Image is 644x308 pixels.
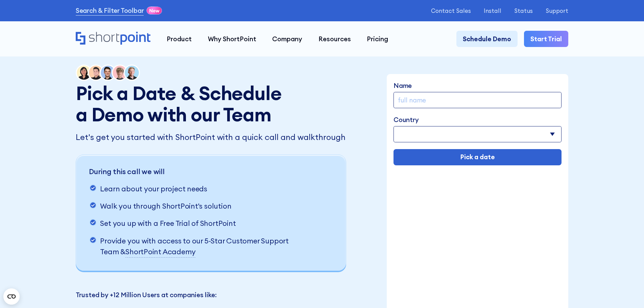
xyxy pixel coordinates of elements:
[167,34,192,44] div: Product
[272,34,302,44] div: Company
[200,31,264,47] a: Why ShortPoint
[359,31,397,47] a: Pricing
[76,290,348,300] p: Trusted by +12 Million Users at companies like:
[524,31,568,47] a: Start Trial
[367,34,388,44] div: Pricing
[76,32,150,46] a: Home
[393,149,562,165] input: Pick a date
[393,115,562,125] label: Country
[76,82,288,125] h1: Pick a Date & Schedule a Demo with our Team
[125,246,195,258] a: ShortPoint Academy
[393,81,562,91] label: Name
[159,31,200,47] a: Product
[76,131,348,143] p: Let's get you started with ShortPoint with a quick call and walkthrough
[264,31,310,47] a: Company
[456,31,518,47] a: Schedule Demo
[393,92,562,108] input: full name
[393,81,562,165] form: Demo Form
[89,166,307,177] p: During this call we will
[100,184,207,194] p: Learn about your project needs
[76,6,144,16] a: Search & Filter Toolbar
[484,7,501,14] a: Install
[100,236,307,258] p: Provide you with access to our 5-Star Customer Support Team &
[100,218,236,229] p: Set you up with a Free Trial of ShortPoint
[522,230,644,308] iframe: Chat Widget
[3,288,20,305] button: Open CMP widget
[208,34,256,44] div: Why ShortPoint
[546,7,568,14] a: Support
[310,31,359,47] a: Resources
[514,7,533,14] a: Status
[431,7,471,14] a: Contact Sales
[100,201,231,212] p: Walk you through ShortPoint's solution
[318,34,351,44] div: Resources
